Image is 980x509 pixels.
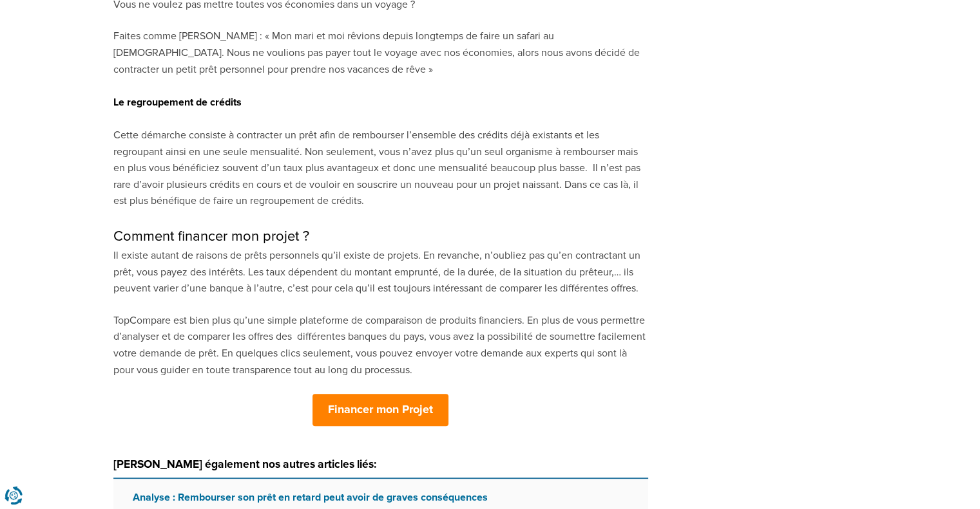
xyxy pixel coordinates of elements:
h3: [PERSON_NAME] également nos autres articles liés: [113,454,648,479]
p: Faites comme [PERSON_NAME] : « Mon mari et moi rêvions depuis longtemps de faire un safari au [DE... [113,28,648,78]
p: Il existe autant de raisons de prêts personnels qu’il existe de projets. En revanche, n’oubliez p... [113,248,648,297]
strong: Financer mon Projet [328,402,433,416]
h2: Comment financer mon projet ? [113,225,648,248]
p: Cette démarche consiste à contracter un prêt afin de rembourser l’ensemble des crédits déjà exist... [113,127,648,210]
p: TopCompare est bien plus qu’une simple plateforme de comparaison de produits financiers. En plus ... [113,313,648,378]
a: Analyse : Rembourser son prêt en retard peut avoir de graves conséquences [133,491,488,504]
a: Financer mon Projet [312,394,448,426]
strong: Le regroupement de crédits [113,96,242,109]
